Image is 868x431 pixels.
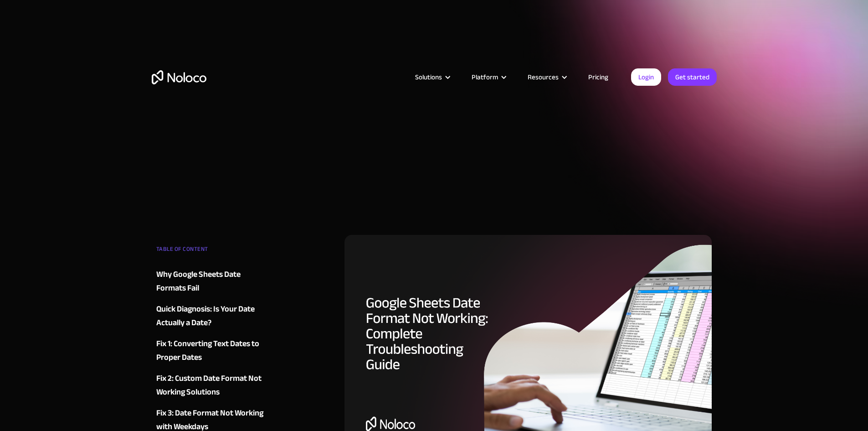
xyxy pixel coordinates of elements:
div: TABLE OF CONTENT [156,242,267,260]
div: Solutions [404,71,460,83]
div: Platform [472,71,498,83]
a: Fix 1: Converting Text Dates to Proper Dates [156,337,267,364]
a: home [152,70,206,84]
div: Resources [528,71,559,83]
a: Pricing [577,71,620,83]
div: Platform [460,71,516,83]
a: Get started [668,68,717,86]
a: Why Google Sheets Date Formats Fail [156,268,267,295]
a: Fix 2: Custom Date Format Not Working Solutions [156,372,267,399]
a: Quick Diagnosis: Is Your Date Actually a Date? [156,302,267,330]
a: Login [631,68,661,86]
div: Solutions [415,71,442,83]
div: Resources [516,71,577,83]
